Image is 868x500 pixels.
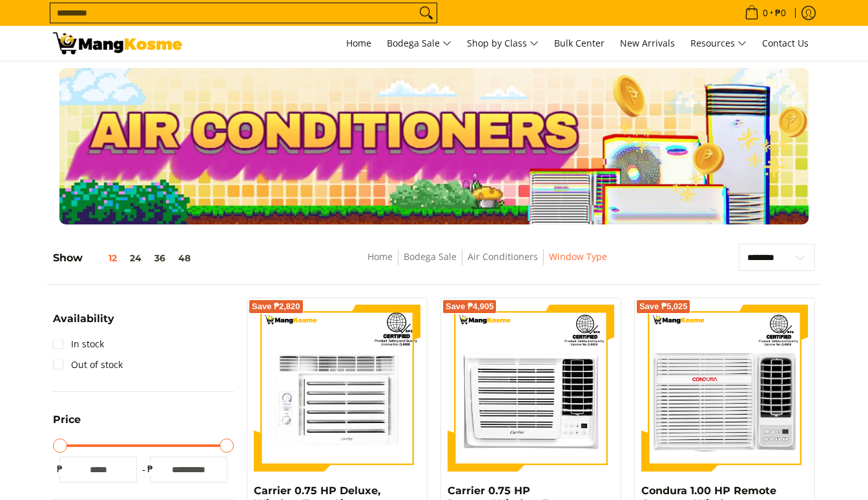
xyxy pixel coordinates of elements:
a: Contact Us [756,26,815,61]
span: Contact Us [762,37,809,49]
img: Bodega Sale Aircon l Mang Kosme: Home Appliances Warehouse Sale Window Type [53,32,182,54]
span: Resources [690,36,747,52]
span: ₱ [53,462,66,475]
a: Bodega Sale [404,250,457,263]
button: 24 [123,253,148,263]
a: Bulk Center [548,26,611,61]
span: 0 [761,8,770,17]
a: New Arrivals [614,26,681,61]
span: New Arrivals [620,37,675,49]
span: • [741,6,790,20]
a: Home [340,26,378,61]
span: Bodega Sale [387,36,451,52]
span: Bulk Center [554,37,604,49]
img: Carrier 0.75 HP Remote Window-Type Compact Inverter Air Conditioner (Premium) [448,305,614,472]
a: Out of stock [53,354,123,375]
a: Home [367,250,393,263]
span: Save ₱4,905 [446,303,494,310]
a: Air Conditioners [468,250,538,263]
span: Save ₱5,025 [639,303,688,310]
span: Save ₱2,820 [252,303,300,310]
span: Home [346,37,371,49]
button: 48 [172,253,197,263]
span: ₱0 [773,8,788,17]
h5: Show [53,252,197,265]
button: 12 [83,253,123,263]
span: Shop by Class [467,36,539,52]
a: Bodega Sale [380,26,458,61]
span: Availability [53,314,114,324]
a: Resources [684,26,753,61]
nav: Breadcrumbs [279,249,696,278]
img: Condura 1.00 HP Remote Compact Window-Type Inverter Air Conditioner (Premium) [641,305,808,472]
button: Search [416,3,437,23]
summary: Open [53,415,81,435]
nav: Main Menu [195,26,815,61]
span: Window Type [549,249,607,265]
span: ₱ [143,462,156,475]
summary: Open [53,314,114,334]
a: In stock [53,334,104,354]
a: Shop by Class [460,26,545,61]
span: Price [53,415,81,425]
img: Carrier 0.75 HP Deluxe, Window-Type Air Conditioner (Premium) [254,305,420,472]
button: 36 [148,253,172,263]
